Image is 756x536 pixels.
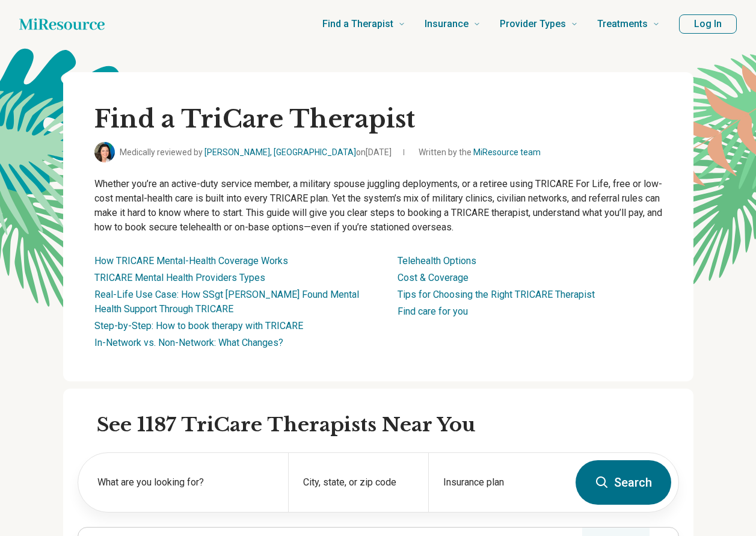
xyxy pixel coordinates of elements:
[94,272,265,283] a: TRICARE Mental Health Providers Types
[597,16,648,32] span: Treatments
[425,16,469,32] span: Insurance
[97,413,679,438] h2: See 1187 TriCare Therapists Near You
[94,289,359,315] a: Real-Life Use Case: How SSgt [PERSON_NAME] Found Mental Health Support Through TRICARE
[120,146,392,159] span: Medically reviewed by
[94,103,662,135] h1: Find a TriCare Therapist
[500,16,566,32] span: Provider Types
[94,255,288,266] a: How TRICARE Mental-Health Coverage Works
[94,337,283,348] a: In-Network vs. Non-Network: What Changes?
[473,147,541,157] a: MiResource team
[398,272,469,283] a: Cost & Coverage
[398,306,468,317] a: Find care for you
[576,460,671,505] button: Search
[204,147,356,157] a: [PERSON_NAME], [GEOGRAPHIC_DATA]
[398,289,595,300] a: Tips for Choosing the Right TRICARE Therapist
[322,16,393,32] span: Find a Therapist
[97,475,274,490] label: What are you looking for?
[19,12,105,36] a: Home page
[398,255,476,266] a: Telehealth Options
[356,147,392,157] span: on [DATE]
[679,14,737,34] button: Log In
[94,177,662,235] p: Whether you’re an active-duty service member, a military spouse juggling deployments, or a retire...
[419,146,541,159] span: Written by the
[94,320,303,331] a: Step-by-Step: How to book therapy with TRICARE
